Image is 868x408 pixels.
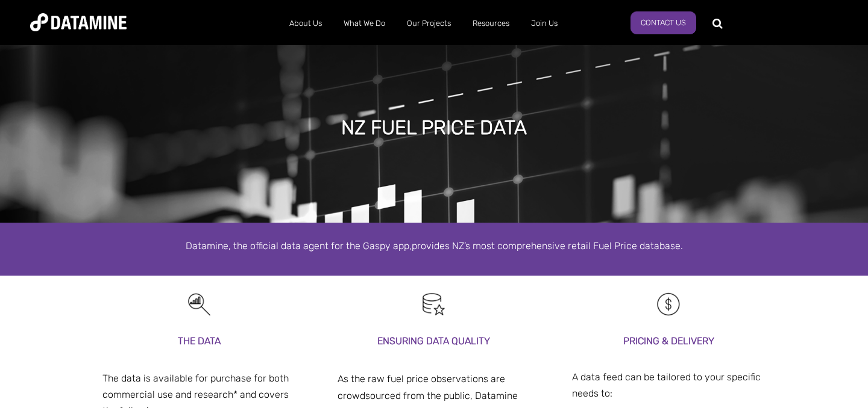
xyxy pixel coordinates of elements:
[572,369,766,401] p: A data feed can be tailored to your specific needs to:
[90,238,778,254] p: Datamine, the official data agent for the Gaspy app,
[572,333,766,349] h3: PRICING & DElIVERY
[462,8,520,39] a: Resources
[396,8,462,39] a: Our Projects
[278,8,333,39] a: About Us
[520,8,568,39] a: Join Us
[30,13,127,31] img: Datamine
[333,8,396,39] a: What We Do
[102,333,296,349] h3: THE DATA
[412,240,683,252] span: provides NZ’s most comprehensive retail Fuel Price database.
[341,114,527,141] h1: NZ FUEL PRICE DATA
[631,11,696,34] a: Contact Us
[338,333,531,349] h3: Ensuring data quality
